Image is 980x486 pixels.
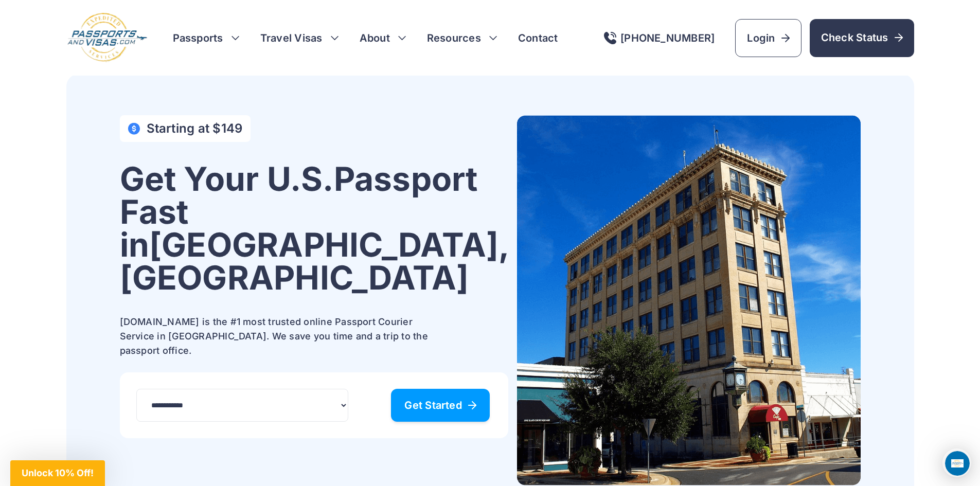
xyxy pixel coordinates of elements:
[120,315,439,358] p: [DOMAIN_NAME] is the #1 most trusted online Passport Courier Service in [GEOGRAPHIC_DATA]. We sav...
[11,9,124,17] div: Need help?
[518,31,558,45] a: Contact
[147,121,243,136] h4: Starting at $149
[427,31,497,45] h3: Resources
[10,460,105,486] div: Unlock 10% Off!
[821,30,903,45] span: Check Status
[810,19,914,57] a: Check Status
[11,17,124,28] div: The team typically replies in 1d
[404,400,476,410] span: Get Started
[360,31,390,45] a: About
[747,31,789,45] span: Login
[942,448,971,477] iframe: Intercom live chat discovery launcher
[22,467,94,478] span: Unlock 10% Off!
[173,31,240,45] h3: Passports
[735,19,801,57] a: Login
[120,163,509,294] h1: Get Your U.S. Passport Fast in [GEOGRAPHIC_DATA], [GEOGRAPHIC_DATA]
[945,451,970,476] iframe: Intercom live chat
[391,389,490,422] a: Get Started
[517,115,861,485] img: Get Your U.S. Passport Fast in Riverside
[260,31,339,45] h3: Travel Visas
[604,32,715,44] a: [PHONE_NUMBER]
[66,12,148,63] img: Logo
